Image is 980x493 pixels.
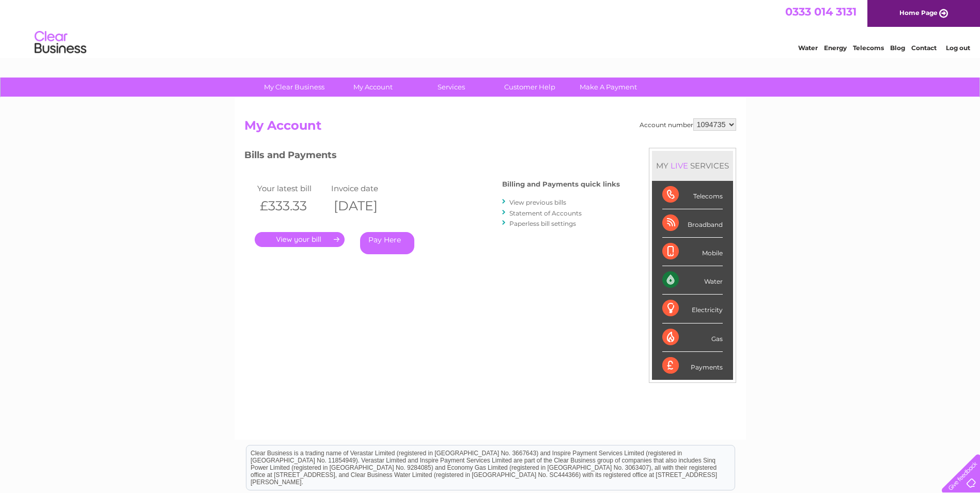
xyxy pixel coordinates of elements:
[244,118,736,138] h2: My Account
[911,44,937,52] a: Contact
[252,78,337,97] a: My Clear Business
[509,220,576,227] a: Paperless bill settings
[330,78,415,97] a: My Account
[502,180,620,188] h4: Billing and Payments quick links
[509,198,566,206] a: View previous bills
[244,148,620,166] h3: Bills and Payments
[255,181,329,195] td: Your latest bill
[785,5,857,18] a: 0333 014 3131
[509,209,582,217] a: Statement of Accounts
[662,209,723,238] div: Broadband
[409,78,494,97] a: Services
[640,118,736,131] div: Account number
[329,195,403,217] th: [DATE]
[662,181,723,209] div: Telecoms
[668,161,690,171] div: LIVE
[662,352,723,380] div: Payments
[255,232,345,247] a: .
[662,323,723,352] div: Gas
[662,266,723,295] div: Water
[853,44,884,52] a: Telecoms
[246,6,735,50] div: Clear Business is a trading name of Verastar Limited (registered in [GEOGRAPHIC_DATA] No. 3667643...
[329,181,403,195] td: Invoice date
[890,44,905,52] a: Blog
[360,232,414,254] a: Pay Here
[34,27,87,58] img: logo.png
[566,78,651,97] a: Make A Payment
[946,44,970,52] a: Log out
[824,44,847,52] a: Energy
[487,78,572,97] a: Customer Help
[798,44,818,52] a: Water
[652,151,733,180] div: MY SERVICES
[255,195,329,217] th: £333.33
[662,295,723,323] div: Electricity
[662,238,723,266] div: Mobile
